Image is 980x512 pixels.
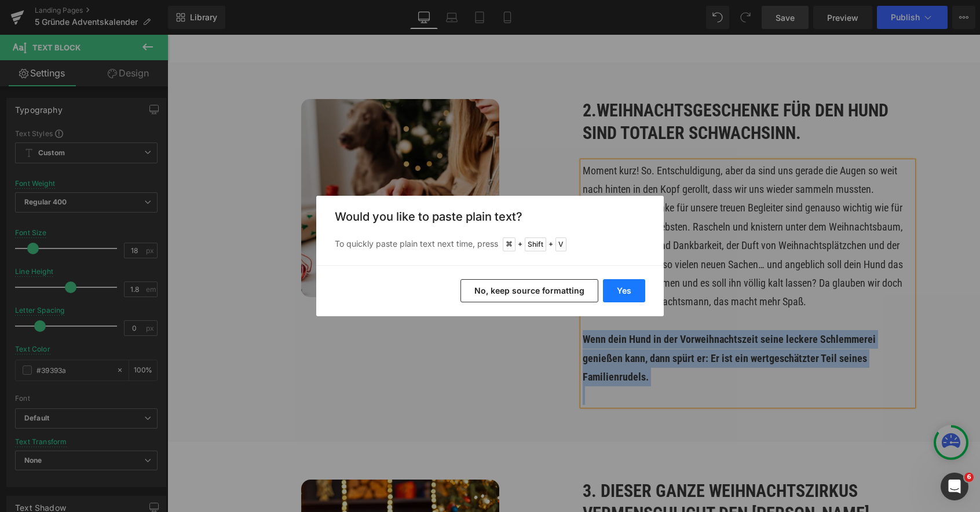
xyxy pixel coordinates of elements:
[964,473,974,482] span: 6
[941,473,968,500] iframe: Intercom live chat
[555,237,566,251] span: V
[548,239,553,250] span: +
[415,127,745,277] p: Moment kurz! So. Entschuldigung, aber da sind uns gerade die Augen so weit nach hinten in den Kop...
[335,237,645,251] p: To quickly paste plain text next time, press
[335,210,645,224] h3: Would you like to paste plain text?
[525,237,546,251] span: Shift
[415,298,708,348] strong: Wenn dein Hund in der Vorweihnachtszeit seine leckere Schlemmerei genießen kann, dann spürt er: E...
[518,239,522,250] span: +
[603,279,645,302] button: Yes
[415,65,721,108] b: 2.Weihnachtsgeschenke für den Hund sind totaler Schwachsinn.
[415,446,702,511] b: 3. Dieser ganze Weihnachtszirkus vermenschlicht den [PERSON_NAME] völlig unnötig!
[460,279,598,302] button: No, keep source formatting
